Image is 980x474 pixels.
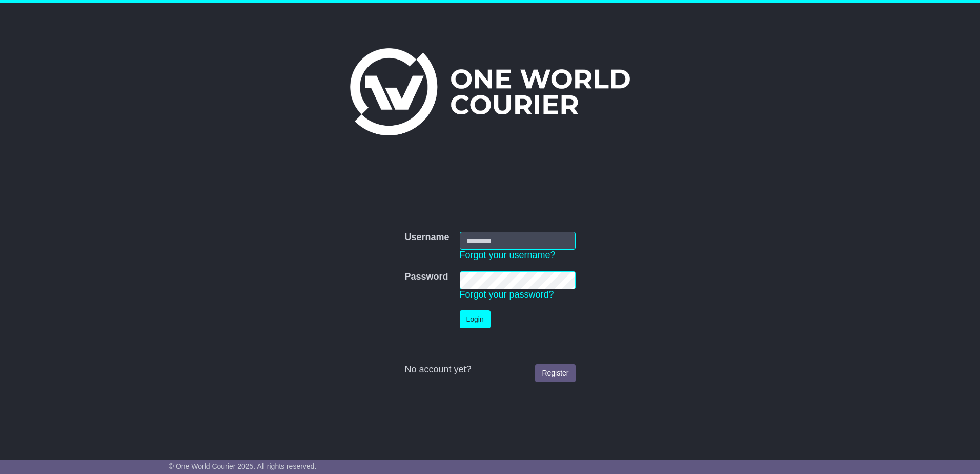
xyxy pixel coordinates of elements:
a: Forgot your password? [460,289,554,300]
a: Forgot your username? [460,250,556,260]
label: Password [404,271,448,283]
img: One World [350,48,630,135]
span: © One World Courier 2025. All rights reserved. [169,462,317,470]
a: Register [535,364,575,382]
div: No account yet? [404,364,575,376]
label: Username [404,232,449,243]
button: Login [460,310,491,328]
